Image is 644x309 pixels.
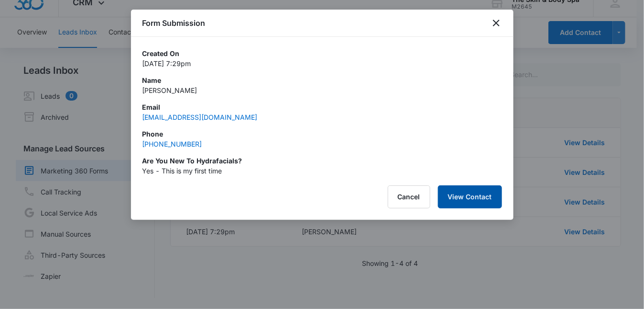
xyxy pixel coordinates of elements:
a: [PHONE_NUMBER] [142,140,202,148]
p: Yes - This is my first time [142,166,502,176]
p: [PERSON_NAME] [142,85,502,95]
p: Phone [142,129,502,139]
button: View Contact [438,185,502,208]
p: Are You New to Hydrafacials? [142,156,502,166]
button: close [491,17,502,29]
p: Created On [142,48,502,58]
h1: Form Submission [142,17,206,29]
p: Name [142,75,502,85]
a: [EMAIL_ADDRESS][DOMAIN_NAME] [142,113,258,121]
p: Email [142,102,502,112]
p: [DATE] 7:29pm [142,58,502,69]
button: Cancel [388,185,430,208]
